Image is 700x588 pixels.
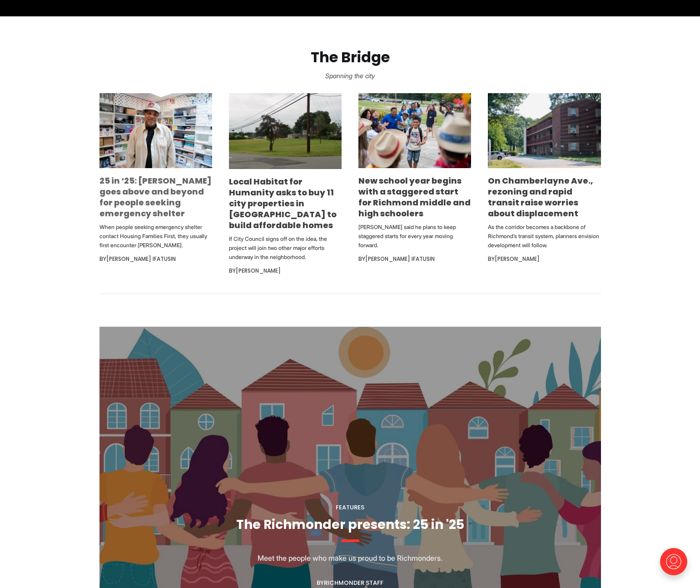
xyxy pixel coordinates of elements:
img: Local Habitat for Humanity asks to buy 11 city properties in Northside to build affordable homes [229,93,342,169]
p: Spanning the city [15,70,685,82]
img: New school year begins with a staggered start for Richmond middle and high schoolers [358,93,471,169]
div: By [99,254,212,264]
p: If City Council signs off on the idea, the project will join two other major efforts underway in ... [229,234,342,262]
h2: The Bridge [15,49,685,66]
p: When people seeking emergency shelter contact Housing Families First, they usually first encounte... [99,223,212,250]
p: [PERSON_NAME] said he plans to keep staggered starts for every year moving forward. [358,223,471,250]
div: By [358,254,471,264]
p: Meet the people who make us proud to be Richmonders. [258,553,442,563]
div: By [229,265,342,276]
a: Features [336,503,364,512]
iframe: portal-trigger [652,543,700,588]
a: Local Habitat for Humanity asks to buy 11 city properties in [GEOGRAPHIC_DATA] to build affordabl... [229,176,337,231]
a: [PERSON_NAME] [236,267,281,274]
a: 25 in ‘25: [PERSON_NAME] goes above and beyond for people seeking emergency shelter [99,175,212,219]
div: By [317,579,383,586]
a: [PERSON_NAME] Ifatusin [106,255,176,263]
a: New school year begins with a staggered start for Richmond middle and high schoolers [358,175,471,219]
img: 25 in ‘25: Rodney Hopkins goes above and beyond for people seeking emergency shelter [99,93,212,169]
a: [PERSON_NAME] [495,255,540,263]
p: As the corridor becomes a backbone of Richmond’s transit system, planners envision development wi... [488,223,601,250]
img: On Chamberlayne Ave., rezoning and rapid transit raise worries about displacement [488,93,601,168]
a: On Chamberlayne Ave., rezoning and rapid transit raise worries about displacement [488,175,593,219]
a: Richmonder Staff [324,578,383,587]
div: By [488,254,601,264]
a: The Richmonder presents: 25 in '25 [236,516,464,533]
a: [PERSON_NAME] Ifatusin [365,255,435,263]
